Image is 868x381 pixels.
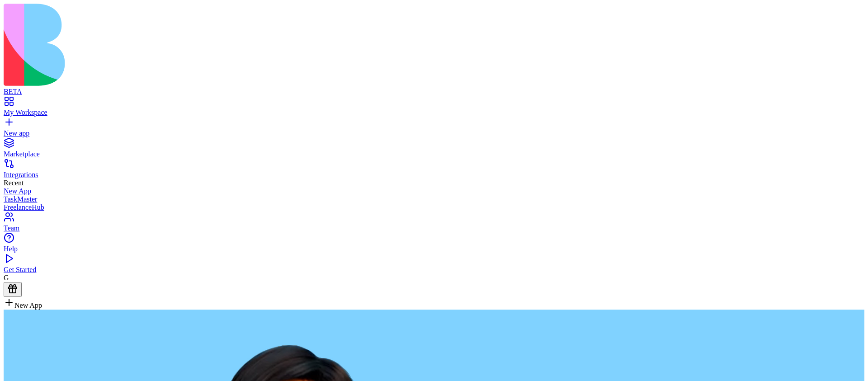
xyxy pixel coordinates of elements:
div: Integrations [4,171,864,179]
img: logo [4,4,367,86]
a: Team [4,216,864,232]
div: Help [4,245,864,253]
a: Integrations [4,163,864,179]
a: New App [4,187,864,195]
span: New App [14,301,42,309]
a: TaskMaster [4,195,864,203]
div: Team [4,224,864,232]
a: FreelanceHub [4,203,864,212]
span: G [4,274,9,282]
span: Recent [4,179,24,187]
a: BETA [4,80,864,96]
div: New app [4,129,864,137]
a: Get Started [4,258,864,274]
div: My Workspace [4,108,864,117]
div: Get Started [4,266,864,274]
a: Help [4,237,864,253]
a: Marketplace [4,142,864,158]
div: Marketplace [4,150,864,158]
a: My Workspace [4,100,864,117]
div: BETA [4,88,864,96]
a: New app [4,121,864,137]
